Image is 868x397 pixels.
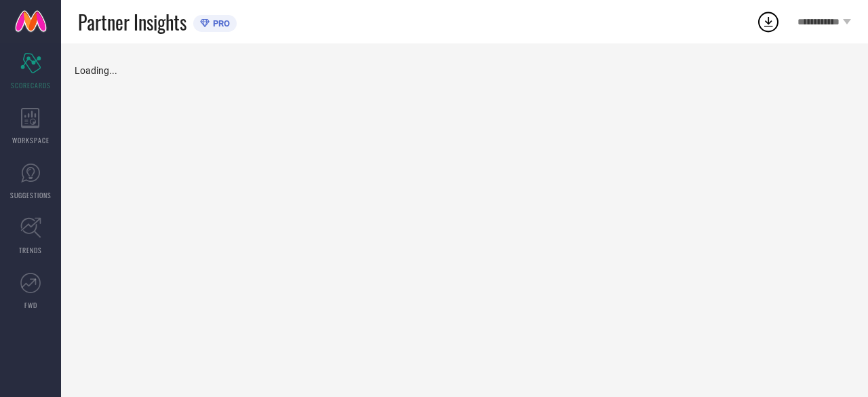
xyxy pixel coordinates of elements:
span: FWD [24,300,37,310]
span: SCORECARDS [11,80,51,90]
span: WORKSPACE [12,135,50,145]
span: TRENDS [19,245,42,255]
span: Loading... [75,65,117,76]
div: Open download list [756,10,781,34]
span: SUGGESTIONS [10,190,52,200]
span: Partner Insights [78,8,186,36]
span: PRO [210,18,230,29]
